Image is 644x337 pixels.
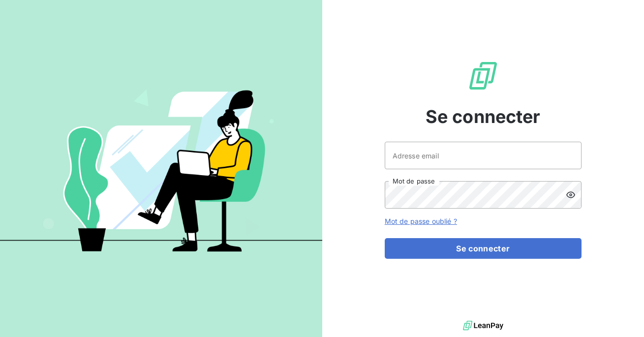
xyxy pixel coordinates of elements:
[426,103,541,130] span: Se connecter
[467,60,499,92] img: Logo LeanPay
[385,217,457,225] a: Mot de passe oublié ?
[385,142,582,169] input: placeholder
[385,238,582,259] button: Se connecter
[463,318,503,333] img: logo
